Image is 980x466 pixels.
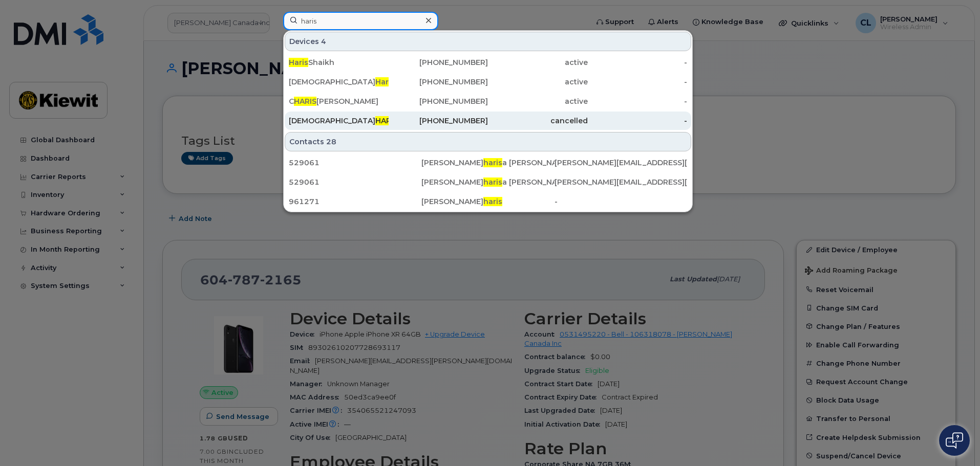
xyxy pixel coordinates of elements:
[289,158,421,168] div: 529061
[389,116,488,126] div: [PHONE_NUMBER]
[289,96,389,106] div: C [PERSON_NAME]
[285,92,691,110] a: CHARIS[PERSON_NAME][PHONE_NUMBER]active-
[488,57,588,68] div: active
[289,116,389,126] div: [DEMOGRAPHIC_DATA]
[555,158,687,168] div: [PERSON_NAME][EMAIL_ADDRESS][PERSON_NAME][PERSON_NAME][DOMAIN_NAME]
[285,192,691,211] a: 961271[PERSON_NAME]haris-
[488,116,588,126] div: cancelled
[555,177,687,187] div: [PERSON_NAME][EMAIL_ADDRESS][PERSON_NAME][PERSON_NAME][DOMAIN_NAME]
[285,132,691,151] div: Contacts
[421,158,554,168] div: [PERSON_NAME] a [PERSON_NAME]
[588,57,688,68] div: -
[555,196,687,207] div: -
[285,112,691,130] a: [DEMOGRAPHIC_DATA]HARIS[PHONE_NUMBER]cancelled-
[285,32,691,51] div: Devices
[289,57,389,68] div: Shaikh
[321,36,326,47] span: 4
[289,77,389,87] div: [DEMOGRAPHIC_DATA]
[375,77,395,86] span: Haris
[289,177,421,187] div: 529061
[421,196,554,207] div: [PERSON_NAME]
[389,57,488,68] div: [PHONE_NUMBER]
[483,158,502,167] span: haris
[289,196,421,207] div: 961271
[375,116,398,125] span: HARIS
[285,53,691,72] a: HarisShaikh[PHONE_NUMBER]active-
[326,137,336,147] span: 28
[588,77,688,87] div: -
[588,96,688,106] div: -
[488,96,588,106] div: active
[294,97,316,106] span: HARIS
[389,96,488,106] div: [PHONE_NUMBER]
[946,432,963,449] img: Open chat
[285,73,691,91] a: [DEMOGRAPHIC_DATA]Haris[PHONE_NUMBER]active-
[588,116,688,126] div: -
[285,153,691,172] a: 529061[PERSON_NAME]harisa [PERSON_NAME][PERSON_NAME][EMAIL_ADDRESS][PERSON_NAME][PERSON_NAME][DOM...
[285,173,691,191] a: 529061[PERSON_NAME]harisa [PERSON_NAME][PERSON_NAME][EMAIL_ADDRESS][PERSON_NAME][PERSON_NAME][DOM...
[289,58,308,67] span: Haris
[421,177,554,187] div: [PERSON_NAME] a [PERSON_NAME]
[488,77,588,87] div: active
[389,77,488,87] div: [PHONE_NUMBER]
[483,177,502,187] span: haris
[483,197,502,206] span: haris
